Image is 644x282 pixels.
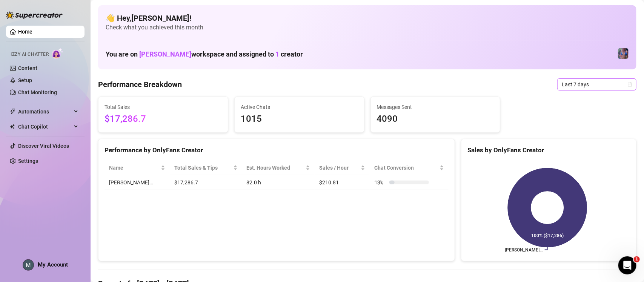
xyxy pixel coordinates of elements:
[628,82,632,87] span: calendar
[98,79,182,90] h4: Performance Breakdown
[18,89,57,95] a: Chat Monitoring
[105,145,449,155] div: Performance by OnlyFans Creator
[170,161,242,175] th: Total Sales & Tips
[18,29,32,35] a: Home
[374,178,386,187] span: 13 %
[10,109,16,115] span: thunderbolt
[52,48,63,59] img: AI Chatter
[562,79,632,90] span: Last 7 days
[618,48,629,59] img: Jaylie
[242,175,315,190] td: 82.0 h
[105,103,222,111] span: Total Sales
[105,161,170,175] th: Name
[467,145,630,155] div: Sales by OnlyFans Creator
[18,77,32,83] a: Setup
[275,50,279,58] span: 1
[374,164,438,172] span: Chat Conversion
[139,50,191,58] span: [PERSON_NAME]
[370,161,449,175] th: Chat Conversion
[377,112,494,126] span: 4090
[105,175,170,190] td: [PERSON_NAME]…
[247,164,304,172] div: Est. Hours Worked
[109,164,159,172] span: Name
[241,103,358,111] span: Active Chats
[18,121,72,133] span: Chat Copilot
[319,164,359,172] span: Sales / Hour
[105,112,222,126] span: $17,286.7
[505,247,543,253] text: [PERSON_NAME]…
[315,175,370,190] td: $210.81
[18,158,38,164] a: Settings
[23,260,34,270] img: ACg8ocLEUq6BudusSbFUgfJHT7ol7Uq-BuQYr5d-mnjl9iaMWv35IQ=s96-c
[18,65,37,71] a: Content
[170,175,242,190] td: $17,286.7
[10,124,15,129] img: Chat Copilot
[315,161,370,175] th: Sales / Hour
[618,256,636,274] iframe: Intercom live chat
[634,256,640,262] span: 1
[18,106,72,118] span: Automations
[18,143,69,149] a: Discover Viral Videos
[241,112,358,126] span: 1015
[106,13,629,23] h4: 👋 Hey, [PERSON_NAME] !
[6,11,63,19] img: logo-BBDzfeDw.svg
[106,23,629,32] span: Check what you achieved this month
[106,50,303,58] h1: You are on workspace and assigned to creator
[377,103,494,111] span: Messages Sent
[38,261,68,268] span: My Account
[174,164,232,172] span: Total Sales & Tips
[11,51,49,58] span: Izzy AI Chatter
